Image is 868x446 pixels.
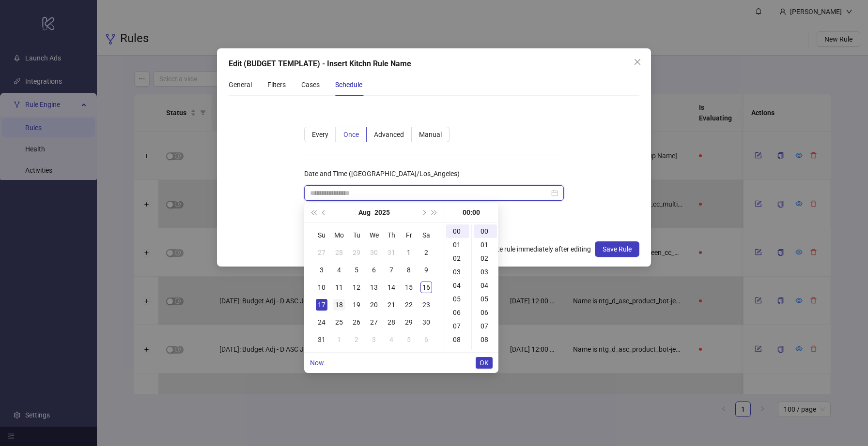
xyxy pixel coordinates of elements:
td: 2025-08-23 [418,296,435,313]
div: 2 [351,334,362,345]
td: 2025-09-03 [365,331,383,348]
div: 09 [446,346,469,360]
div: 1 [403,247,415,258]
div: 30 [420,316,432,328]
button: Next month (PageDown) [418,203,429,222]
div: 5 [351,264,362,276]
div: 31 [316,334,327,345]
div: 27 [316,247,327,258]
td: 2025-08-27 [365,313,383,331]
td: 2025-08-31 [313,331,330,348]
button: Choose a year [374,203,390,222]
td: 2025-08-05 [348,261,365,279]
td: 2025-08-11 [330,279,348,296]
div: 24 [316,316,327,328]
button: OK [476,357,493,369]
td: 2025-07-30 [365,244,383,261]
div: 07 [474,319,497,333]
span: close [634,58,641,66]
button: Next year (Control + right) [429,203,440,222]
td: 2025-08-24 [313,313,330,331]
th: Su [313,226,330,244]
button: Close [630,54,645,70]
span: Activate rule immediately after editing [474,244,595,254]
div: 28 [386,316,397,328]
button: Save Rule [595,241,639,257]
div: Cases [301,79,320,90]
td: 2025-09-01 [330,331,348,348]
div: 06 [474,306,497,319]
td: 2025-08-22 [400,296,418,313]
div: 05 [474,292,497,306]
div: 2 [420,247,432,258]
td: 2025-07-31 [383,244,400,261]
div: 18 [333,299,345,311]
div: 02 [446,252,469,265]
div: 4 [333,264,345,276]
td: 2025-08-06 [365,261,383,279]
div: 8 [403,264,415,276]
td: 2025-08-25 [330,313,348,331]
span: Manual [419,131,442,138]
button: Last year (Control + left) [308,203,319,222]
td: 2025-08-17 [313,296,330,313]
div: 03 [474,265,497,279]
div: Filters [267,79,286,90]
td: 2025-08-10 [313,279,330,296]
td: 2025-08-14 [383,279,400,296]
td: 2025-08-26 [348,313,365,331]
div: 29 [403,316,415,328]
td: 2025-08-19 [348,296,365,313]
div: 05 [446,292,469,306]
div: 20 [368,299,380,311]
div: 04 [446,279,469,292]
button: Previous month (PageUp) [319,203,329,222]
div: 3 [368,334,380,345]
td: 2025-08-18 [330,296,348,313]
div: 7 [386,264,397,276]
th: Mo [330,226,348,244]
div: 27 [368,316,380,328]
div: 01 [446,238,469,252]
td: 2025-08-28 [383,313,400,331]
span: Every [312,131,328,138]
span: OK [480,359,489,367]
div: 00 [446,224,469,238]
div: 10 [316,282,327,293]
div: 16 [420,282,432,293]
button: Choose a month [358,203,371,222]
span: Once [343,131,359,138]
label: Date and Time (America/Los_Angeles) [304,166,466,181]
td: 2025-08-12 [348,279,365,296]
div: 11 [333,282,345,293]
span: Advanced [374,131,404,138]
div: 23 [420,299,432,311]
div: 1 [333,334,345,345]
span: Save Rule [603,245,632,253]
td: 2025-08-29 [400,313,418,331]
div: 00 [474,224,497,238]
input: Date and Time (America/Los_Angeles) [310,188,549,198]
div: 07 [446,319,469,333]
div: 12 [351,282,362,293]
td: 2025-08-08 [400,261,418,279]
div: 30 [368,247,380,258]
div: 03 [446,265,469,279]
td: 2025-07-27 [313,244,330,261]
div: 5 [403,334,415,345]
div: 04 [474,279,497,292]
div: Schedule [335,79,362,90]
div: 08 [474,333,497,346]
td: 2025-08-03 [313,261,330,279]
td: 2025-08-15 [400,279,418,296]
div: 29 [351,247,362,258]
td: 2025-08-21 [383,296,400,313]
td: 2025-07-28 [330,244,348,261]
div: 09 [474,346,497,360]
div: 17 [316,299,327,311]
div: 13 [368,282,380,293]
div: 4 [386,334,397,345]
div: 6 [420,334,432,345]
div: General [229,79,252,90]
td: 2025-08-20 [365,296,383,313]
